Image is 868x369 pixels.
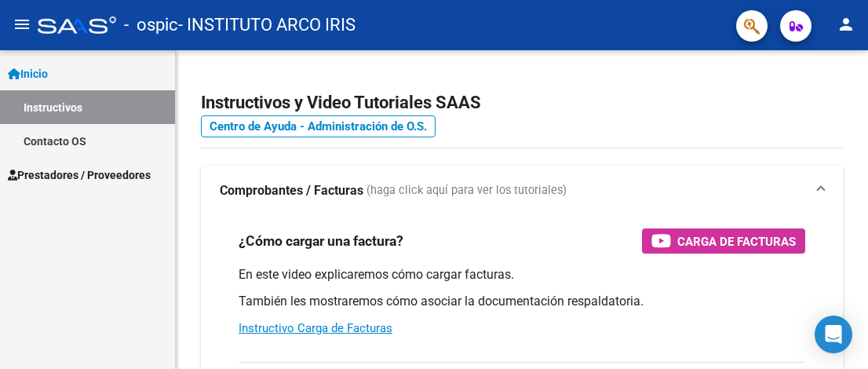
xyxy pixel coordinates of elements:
mat-icon: menu [13,15,31,34]
strong: Comprobantes / Facturas [220,182,363,199]
span: - ospic [124,8,178,42]
mat-icon: person [837,15,855,34]
span: - INSTITUTO ARCO IRIS [178,8,356,42]
span: Prestadores / Proveedores [8,166,151,184]
button: Carga de Facturas [642,228,805,254]
p: También les mostraremos cómo asociar la documentación respaldatoria. [239,293,805,310]
mat-expansion-panel-header: Comprobantes / Facturas (haga click aquí para ver los tutoriales) [201,166,843,216]
p: En este video explicaremos cómo cargar facturas. [239,266,805,283]
span: Carga de Facturas [677,232,796,251]
a: Instructivo Carga de Facturas [239,321,392,335]
span: Inicio [8,65,48,82]
h2: Instructivos y Video Tutoriales SAAS [201,88,843,118]
a: Centro de Ayuda - Administración de O.S. [201,115,436,137]
span: (haga click aquí para ver los tutoriales) [367,182,567,199]
h3: ¿Cómo cargar una factura? [239,230,403,252]
div: Open Intercom Messenger [815,316,852,353]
